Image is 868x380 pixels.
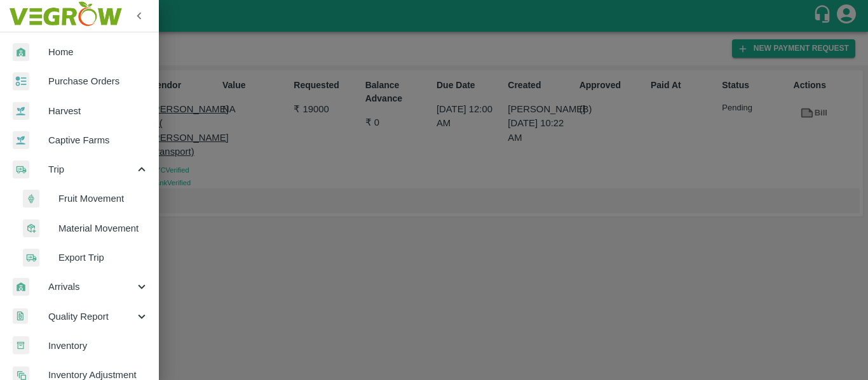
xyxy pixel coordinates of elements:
[13,43,29,62] img: whArrival
[48,133,149,147] span: Captive Farms
[23,219,39,238] img: material
[58,221,149,235] span: Material Movement
[13,131,29,150] img: harvest
[23,190,39,208] img: fruit
[13,308,28,324] img: qualityReport
[13,278,29,296] img: whArrival
[58,192,149,206] span: Fruit Movement
[13,102,29,121] img: harvest
[23,249,39,267] img: delivery
[13,161,29,179] img: delivery
[48,74,149,88] span: Purchase Orders
[48,45,149,59] span: Home
[13,336,29,355] img: whInventory
[10,243,159,272] a: deliveryExport Trip
[48,310,135,324] span: Quality Report
[10,214,159,243] a: materialMaterial Movement
[58,251,149,265] span: Export Trip
[10,184,159,213] a: fruitFruit Movement
[13,72,29,91] img: reciept
[48,339,149,353] span: Inventory
[48,104,149,118] span: Harvest
[48,280,135,294] span: Arrivals
[48,162,135,176] span: Trip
